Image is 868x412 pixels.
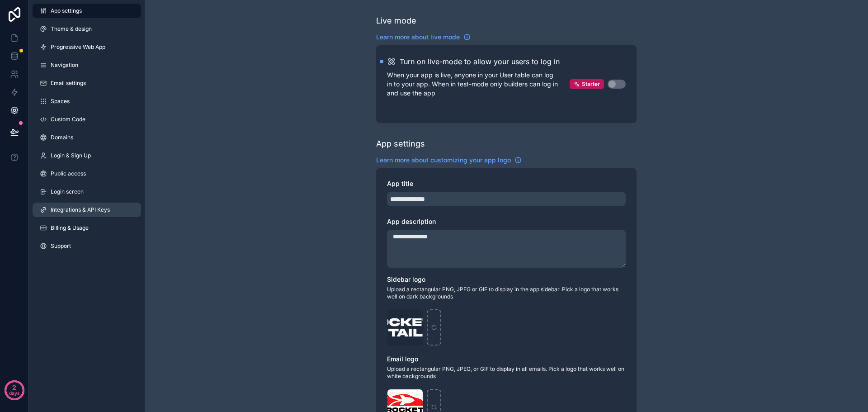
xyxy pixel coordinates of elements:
[33,22,141,36] a: Theme & design
[51,224,89,232] span: Billing & Usage
[33,130,141,145] a: Domains
[51,170,86,177] span: Public access
[33,203,141,217] a: Integrations & API Keys
[33,239,141,253] a: Support
[376,33,460,42] span: Learn more about live mode
[376,156,511,165] span: Learn more about customizing your app logo
[33,94,141,109] a: Spaces
[51,25,92,33] span: Theme & design
[387,365,626,380] span: Upload a rectangular PNG, JPEG, or GIF to display in all emails. Pick a logo that works well on w...
[33,185,141,199] a: Login screen
[387,218,436,225] span: App description
[9,387,20,399] p: days
[33,112,141,127] a: Custom Code
[51,188,84,195] span: Login screen
[51,7,82,14] span: App settings
[387,275,425,283] span: Sidebar logo
[51,43,105,51] span: Progressive Web App
[51,134,73,141] span: Domains
[51,98,70,105] span: Spaces
[33,40,141,54] a: Progressive Web App
[51,116,85,123] span: Custom Code
[387,355,418,363] span: Email logo
[376,137,425,150] div: App settings
[33,148,141,163] a: Login & Sign Up
[33,76,141,90] a: Email settings
[33,58,141,72] a: Navigation
[51,152,91,159] span: Login & Sign Up
[51,242,71,250] span: Support
[387,71,570,98] p: When your app is live, anyone in your User table can log in to your app. When in test-mode only b...
[387,180,413,187] span: App title
[387,286,626,300] span: Upload a rectangular PNG, JPEG or GIF to display in the app sidebar. Pick a logo that works well ...
[33,4,141,18] a: App settings
[51,62,78,69] span: Navigation
[51,206,110,213] span: Integrations & API Keys
[12,383,16,392] p: 2
[33,221,141,235] a: Billing & Usage
[376,14,416,27] div: Live mode
[582,81,600,88] span: Starter
[376,156,522,165] a: Learn more about customizing your app logo
[33,166,141,181] a: Public access
[51,80,86,87] span: Email settings
[376,33,471,42] a: Learn more about live mode
[400,56,560,67] h2: Turn on live-mode to allow your users to log in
